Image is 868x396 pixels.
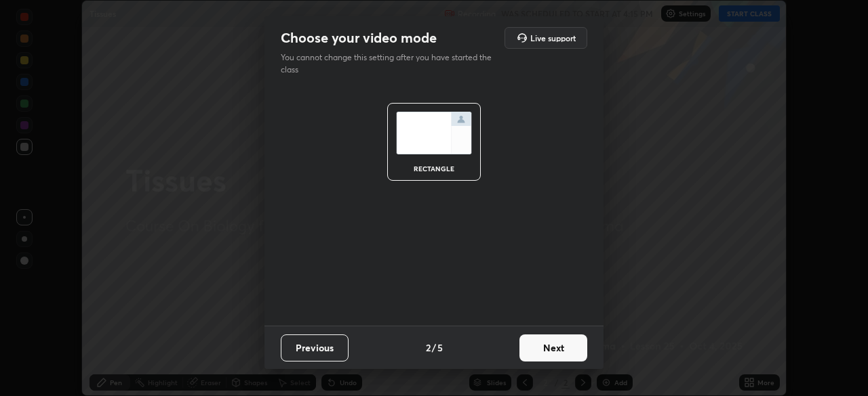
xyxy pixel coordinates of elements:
[281,334,349,361] button: Previous
[530,34,576,42] h5: Live support
[519,334,587,361] button: Next
[407,165,461,172] div: rectangle
[281,51,500,76] p: You cannot change this setting after you have started the class
[437,340,443,355] h4: 5
[281,29,437,47] h2: Choose your video mode
[432,340,436,355] h4: /
[426,340,431,355] h4: 2
[396,112,472,154] img: normalScreenIcon.ae25ed63.svg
